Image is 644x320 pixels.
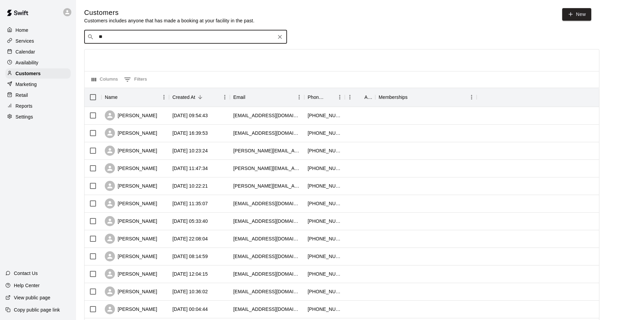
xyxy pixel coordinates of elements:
button: Sort [118,92,127,102]
div: +15857975756 [308,112,341,119]
div: [PERSON_NAME] [105,198,157,209]
div: [PERSON_NAME] [105,251,157,261]
div: [PERSON_NAME] [105,286,157,297]
div: Created At [172,88,195,107]
div: 2025-08-14 22:08:04 [172,235,208,242]
div: +15857647501 [308,271,341,277]
p: Reports [16,103,32,109]
p: Customers includes anyone that has made a booking at your facility in the past. [84,17,255,24]
div: 2025-08-21 10:22:21 [172,183,208,189]
button: Show filters [122,74,149,85]
div: Name [101,88,169,107]
p: Home [16,27,28,34]
div: angi.daiuto@icloud.com [233,165,301,172]
p: Customers [16,70,41,77]
p: Help Center [14,282,40,289]
button: Menu [220,92,230,102]
div: aehill418@gmail.com [233,288,301,295]
div: 2025-08-09 00:04:44 [172,306,208,313]
div: Memberships [375,88,477,107]
a: Calendar [5,47,71,57]
div: [PERSON_NAME] [105,146,157,156]
a: Customers [5,68,71,79]
p: Settings [16,113,33,120]
a: Settings [5,112,71,122]
a: Retail [5,90,71,100]
div: 2025-08-27 11:47:34 [172,165,208,172]
div: Created At [169,88,230,107]
div: jbs200213160@yahoo.com [233,200,301,207]
div: [PERSON_NAME] [105,234,157,244]
div: 2025-08-31 09:54:43 [172,112,208,119]
div: +16072264035 [308,288,341,295]
div: Email [233,88,245,107]
h5: Customers [84,8,255,17]
button: Select columns [90,74,120,85]
div: +15859448691 [308,130,341,136]
div: +13155159215 [308,306,341,313]
div: [PERSON_NAME] [105,128,157,138]
div: 2025-08-18 11:35:07 [172,200,208,207]
div: +19137082966 [308,147,341,154]
p: Contact Us [14,270,38,277]
div: [PERSON_NAME] [105,269,157,279]
div: [PERSON_NAME] [105,216,157,226]
div: theblouins87@gmail.com [233,235,301,242]
div: Phone Number [308,88,325,107]
div: 2025-08-10 10:36:02 [172,288,208,295]
p: Marketing [16,81,37,88]
div: 2025-08-12 08:14:59 [172,253,208,260]
p: Availability [16,59,39,66]
div: [PERSON_NAME] [105,110,157,121]
button: Menu [335,92,345,102]
div: Marketing [5,79,71,89]
div: Age [364,88,372,107]
p: Services [16,38,34,44]
div: +15127448852 [308,165,341,172]
p: Copy public page link [14,306,60,313]
a: Services [5,36,71,46]
div: Email [230,88,304,107]
div: Age [345,88,375,107]
button: Menu [159,92,169,102]
div: allysalasagna@gmail.com [233,253,301,260]
button: Menu [294,92,304,102]
a: Reports [5,101,71,111]
div: monica.lynch10@gmail.com [233,183,301,189]
a: Home [5,25,71,35]
button: Sort [408,92,417,102]
p: Calendar [16,48,35,55]
p: View public page [14,294,50,301]
div: [PERSON_NAME] [105,163,157,173]
button: Clear [275,32,285,42]
a: Availability [5,58,71,68]
div: +13153808148 [308,218,341,225]
button: Menu [345,92,355,102]
button: Sort [355,92,364,102]
div: Memberships [379,88,408,107]
div: 2025-08-15 05:33:40 [172,218,208,225]
div: kaitlyn.colucci@alumni.acphs.edu [233,147,301,154]
div: Phone Number [304,88,345,107]
div: +13152460390 [308,253,341,260]
div: +13152830401 [308,200,341,207]
div: +17703550778 [308,183,341,189]
button: Sort [325,92,335,102]
div: kyles530@yahoo.com [233,306,301,313]
p: Retail [16,92,28,99]
div: Search customers by name or email [84,30,287,44]
div: mdgremli@gmail.com [233,271,301,277]
div: +13153299484 [308,235,341,242]
button: Menu [467,92,477,102]
div: Name [105,88,118,107]
button: Sort [245,92,255,102]
div: 2025-08-11 12:04:15 [172,271,208,277]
